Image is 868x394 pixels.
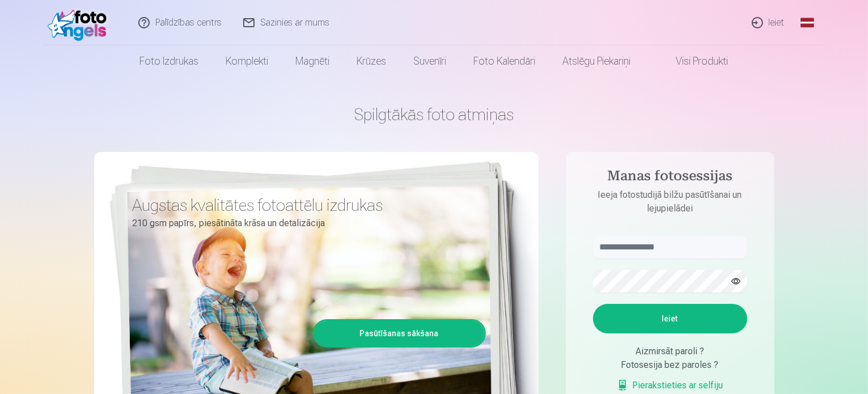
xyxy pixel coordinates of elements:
[460,45,549,77] a: Foto kalendāri
[400,45,460,77] a: Suvenīri
[344,45,400,77] a: Krūzes
[582,168,759,188] h4: Manas fotosessijas
[582,188,759,215] p: Ieeja fotostudijā bilžu pasūtīšanai un lejupielādei
[133,215,477,231] p: 210 gsm papīrs, piesātināta krāsa un detalizācija
[94,104,774,125] h1: Spilgtākās foto atmiņas
[593,345,747,358] div: Aizmirsāt paroli ?
[645,45,742,77] a: Visi produkti
[213,45,282,77] a: Komplekti
[315,321,484,346] a: Pasūtīšanas sākšana
[593,304,747,333] button: Ieiet
[593,358,747,372] div: Fotosesija bez paroles ?
[126,45,213,77] a: Foto izdrukas
[282,45,344,77] a: Magnēti
[549,45,645,77] a: Atslēgu piekariņi
[133,195,477,215] h3: Augstas kvalitātes fotoattēlu izdrukas
[617,379,723,392] a: Pierakstieties ar selfiju
[48,5,113,41] img: /fa1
